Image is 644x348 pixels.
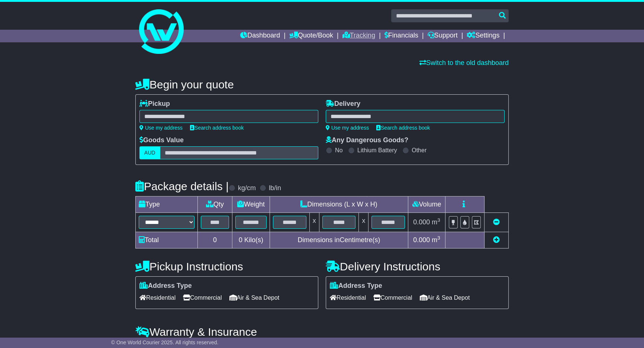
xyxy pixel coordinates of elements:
[467,30,499,42] a: Settings
[240,30,280,42] a: Dashboard
[239,236,242,244] span: 0
[135,326,509,338] h4: Warranty & Insurance
[428,30,458,42] a: Support
[135,180,229,192] h4: Package details |
[190,125,244,131] a: Search address book
[139,146,160,159] label: AUD
[136,196,198,213] td: Type
[359,213,368,232] td: x
[413,218,430,226] span: 0.000
[111,339,219,345] span: © One World Courier 2025. All rights reserved.
[408,196,445,213] td: Volume
[183,292,222,303] span: Commercial
[139,292,176,303] span: Residential
[198,196,232,213] td: Qty
[139,100,170,108] label: Pickup
[437,235,440,241] sup: 3
[420,292,470,303] span: Air & Sea Depot
[289,30,333,42] a: Quote/Book
[384,30,418,42] a: Financials
[373,292,412,303] span: Commercial
[232,196,270,213] td: Weight
[229,292,280,303] span: Air & Sea Depot
[269,184,281,192] label: lb/in
[357,147,397,154] label: Lithium Battery
[342,30,375,42] a: Tracking
[309,213,319,232] td: x
[232,232,270,248] td: Kilo(s)
[335,147,342,154] label: No
[412,147,426,154] label: Other
[330,282,382,290] label: Address Type
[432,236,440,244] span: m
[413,236,430,244] span: 0.000
[432,218,440,226] span: m
[198,232,232,248] td: 0
[437,217,440,223] sup: 3
[135,260,318,273] h4: Pickup Instructions
[326,100,360,108] label: Delivery
[493,218,500,226] a: Remove this item
[238,184,256,192] label: kg/cm
[139,136,184,144] label: Goods Value
[326,136,408,144] label: Any Dangerous Goods?
[136,232,198,248] td: Total
[139,125,183,131] a: Use my address
[326,125,369,131] a: Use my address
[419,59,509,66] a: Switch to the old dashboard
[326,260,509,273] h4: Delivery Instructions
[270,232,408,248] td: Dimensions in Centimetre(s)
[139,282,192,290] label: Address Type
[330,292,366,303] span: Residential
[493,236,500,244] a: Add new item
[376,125,430,131] a: Search address book
[135,78,509,91] h4: Begin your quote
[270,196,408,213] td: Dimensions (L x W x H)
